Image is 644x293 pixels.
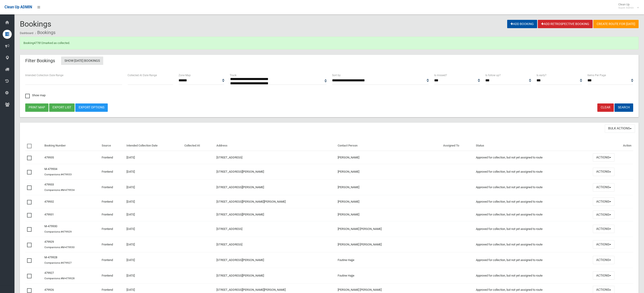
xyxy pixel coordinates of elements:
[125,195,183,208] td: [DATE]
[100,151,125,164] td: Frontend
[125,221,183,237] td: [DATE]
[125,151,183,164] td: [DATE]
[216,258,264,262] a: [STREET_ADDRESS][PERSON_NAME]
[61,173,72,176] a: #479933
[336,195,441,208] td: [PERSON_NAME]
[593,256,614,264] button: Actions
[61,230,72,233] a: #479929
[593,225,614,233] button: Actions
[44,288,54,291] a: 479926
[20,37,639,49] div: Booking marked as collected.
[474,180,591,195] td: Approved for collection, but not yet assigned to route
[216,288,286,291] a: [STREET_ADDRESS][PERSON_NAME][PERSON_NAME]
[336,151,441,164] td: [PERSON_NAME]
[216,227,242,231] a: [STREET_ADDRESS]
[34,28,55,37] li: Bookings
[474,195,591,208] td: Approved for collection, but not yet assigned to route
[49,103,75,112] button: Export list
[75,103,108,112] a: Export Options
[336,268,441,283] td: Foutine Hajje
[20,56,60,65] header: Filter Bookings
[593,211,614,219] button: Actions
[336,208,441,221] td: [PERSON_NAME]
[125,252,183,268] td: [DATE]
[100,195,125,208] td: Frontend
[474,221,591,237] td: Approved for collection, but not yet assigned to route
[336,237,441,252] td: [PERSON_NAME] [PERSON_NAME]
[616,3,638,9] span: Clean Up
[100,164,125,180] td: Frontend
[44,183,54,186] a: 479933
[216,156,242,159] a: [STREET_ADDRESS]
[25,103,48,112] button: Print map
[507,20,537,28] a: Add Booking
[44,224,57,228] a: M-479930
[474,252,591,268] td: Approved for collection, but not yet assigned to route
[216,185,264,189] a: [STREET_ADDRESS][PERSON_NAME]
[61,246,75,249] a: #M-479930
[216,243,242,246] a: [STREET_ADDRESS]
[216,213,264,216] a: [STREET_ADDRESS][PERSON_NAME]
[44,256,57,259] a: M-479928
[61,261,72,264] a: #479927
[100,268,125,283] td: Frontend
[593,20,639,28] a: Create route for [DATE]
[216,200,286,203] a: [STREET_ADDRESS][PERSON_NAME][PERSON_NAME]
[605,124,635,133] button: Bulk Actions
[538,20,593,28] a: Add Retrospective Booking
[125,141,183,151] th: Intended Collection Date
[100,141,125,151] th: Source
[336,180,441,195] td: [PERSON_NAME]
[593,271,614,280] button: Actions
[597,103,614,112] a: Clear
[100,208,125,221] td: Frontend
[336,141,441,151] th: Contact Person
[216,170,264,173] a: [STREET_ADDRESS][PERSON_NAME]
[614,103,633,112] button: Search
[336,221,441,237] td: [PERSON_NAME] [PERSON_NAME]
[34,41,43,45] a: 477812
[183,141,215,151] th: Collected At
[216,274,264,277] a: [STREET_ADDRESS][PERSON_NAME]
[215,141,336,151] th: Address
[125,237,183,252] td: [DATE]
[44,240,54,243] a: 479929
[230,73,236,78] label: Truck
[44,277,75,280] small: Companions:
[474,237,591,252] td: Approved for collection, but not yet assigned to route
[44,230,72,233] small: Companions:
[100,180,125,195] td: Frontend
[618,6,634,9] small: Super Admin
[125,268,183,283] td: [DATE]
[474,164,591,180] td: Approved for collection, but not yet assigned to route
[100,252,125,268] td: Frontend
[474,151,591,164] td: Approved for collection, but not yet assigned to route
[61,188,75,192] a: #M-479934
[593,183,614,192] button: Actions
[20,19,51,28] span: Bookings
[593,240,614,249] button: Actions
[474,208,591,221] td: Approved for collection, but not yet assigned to route
[44,173,72,176] small: Companions:
[61,57,103,65] a: Show [DATE] Bookings
[125,180,183,195] td: [DATE]
[20,32,33,35] a: Dashboard
[25,94,46,97] span: Show map
[44,271,54,275] a: 479927
[441,141,474,151] th: Assigned To
[593,197,614,206] button: Actions
[125,164,183,180] td: [DATE]
[44,261,72,264] small: Companions:
[44,156,54,159] a: 479935
[5,5,32,9] span: Clean Up ADMIN
[474,141,591,151] th: Status
[44,188,75,192] small: Companions:
[474,268,591,283] td: Approved for collection, but not yet assigned to route
[336,252,441,268] td: Foutine Hajje
[100,237,125,252] td: Frontend
[593,168,614,176] button: Actions
[44,200,54,203] a: 479932
[336,164,441,180] td: [PERSON_NAME]
[44,167,57,171] a: M-479934
[61,277,75,280] a: #M-479928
